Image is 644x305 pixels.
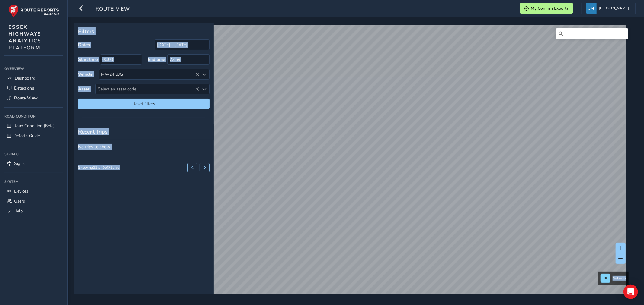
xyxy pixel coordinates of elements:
a: Defects Guide [4,131,63,141]
canvas: Map [76,25,626,301]
div: Showing 21 to 40 of 71 trips [78,165,120,170]
img: rr logo [8,4,59,18]
button: [PERSON_NAME] [586,3,631,14]
a: Help [4,206,63,216]
div: MW24 UJG [99,69,199,79]
a: Devices [4,186,63,196]
span: Help [14,208,23,214]
div: System [4,177,63,186]
span: Network [613,276,626,281]
div: Select an asset code [199,84,209,94]
p: Filters [78,27,210,35]
span: Select an asset code [96,84,199,94]
div: Road Condition [4,112,63,121]
a: Dashboard [4,73,63,83]
span: ESSEX HIGHWAYS ANALYTICS PLATFORM [8,24,41,51]
p: No trips to show. [74,140,214,154]
span: Defects Guide [14,133,40,139]
span: Dashboard [15,75,35,81]
span: Reset filters [83,101,205,107]
label: Vehicle [78,71,93,77]
span: route-view [95,5,130,14]
button: My Confirm Exports [520,3,573,14]
span: Users [14,198,25,204]
label: Asset [78,86,89,92]
label: Dates [78,42,90,48]
a: Detections [4,83,63,93]
span: Signs [14,161,25,166]
a: Road Condition (Beta) [4,121,63,131]
label: End time [148,57,165,62]
a: Signs [4,159,63,168]
span: Recent trips [78,128,108,135]
button: Reset filters [78,99,210,109]
div: Signage [4,149,63,159]
span: [PERSON_NAME] [599,3,629,14]
div: Overview [4,64,63,73]
span: Road Condition (Beta) [14,123,55,129]
div: Open Intercom Messenger [623,285,638,299]
span: Detections [14,85,34,91]
input: Search [556,28,628,39]
span: Devices [14,188,28,194]
a: Route View [4,93,63,103]
span: Route View [14,95,38,101]
label: Start time [78,57,98,62]
img: diamond-layout [586,3,597,14]
a: Users [4,196,63,206]
span: My Confirm Exports [531,5,569,11]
